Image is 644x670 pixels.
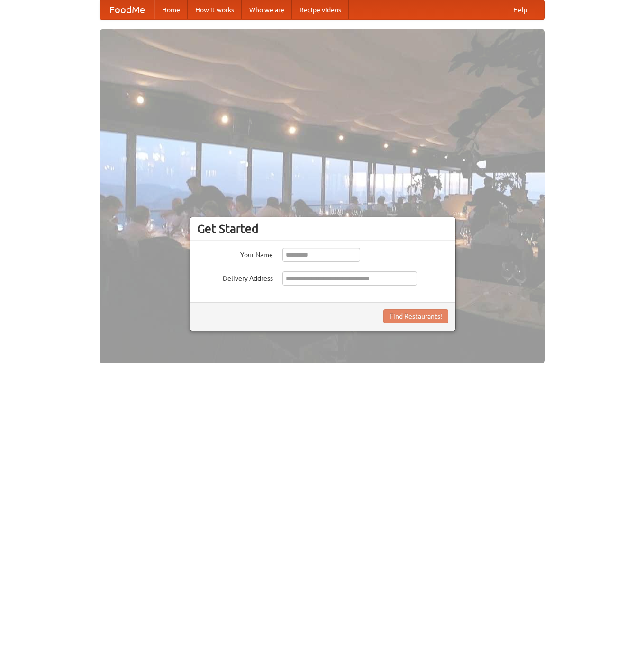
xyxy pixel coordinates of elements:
[197,248,273,259] label: Your Name
[197,271,273,283] label: Delivery Address
[292,0,349,19] a: Recipe videos
[100,0,154,19] a: FoodMe
[188,0,242,19] a: How it works
[242,0,292,19] a: Who we are
[197,222,448,236] h3: Get Started
[154,0,188,19] a: Home
[506,0,535,19] a: Help
[383,309,448,323] button: Find Restaurants!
